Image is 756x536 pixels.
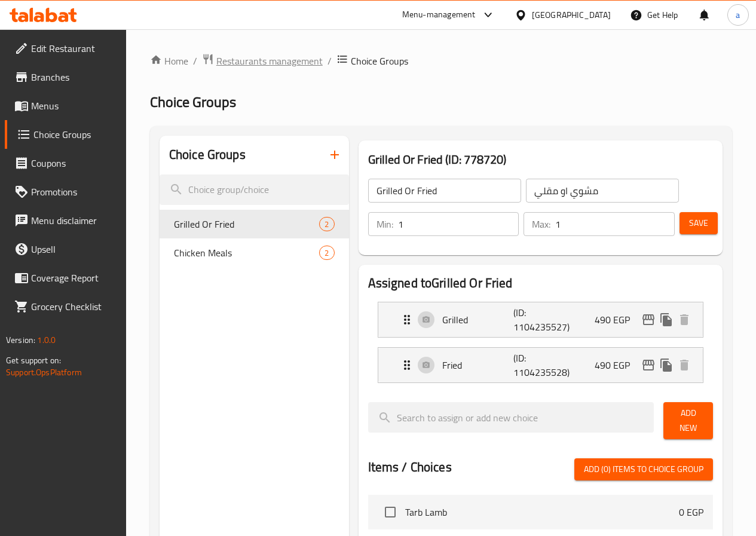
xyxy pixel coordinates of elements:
h2: Choice Groups [169,146,246,164]
div: Choices [319,217,334,231]
a: Restaurants management [202,53,323,69]
a: Menu disclaimer [5,206,126,235]
input: search [160,174,349,205]
button: delete [675,311,693,329]
span: Add (0) items to choice group [584,462,703,477]
a: Upsell [5,235,126,264]
a: Coupons [5,149,126,177]
div: Expand [378,348,703,382]
p: Max: [532,217,550,231]
button: duplicate [657,356,675,374]
div: [GEOGRAPHIC_DATA] [532,8,611,22]
span: Add New [673,406,703,436]
span: Get support on: [6,353,61,368]
h2: Assigned to Grilled Or Fried [368,274,713,292]
h3: Grilled Or Fried (ID: 778720) [368,150,713,169]
span: Menu disclaimer [31,213,117,228]
span: a [736,8,740,22]
span: Grocery Checklist [31,299,117,314]
span: Chicken Meals [174,246,320,260]
button: Add New [663,402,713,439]
button: Save [680,212,718,234]
a: Branches [5,63,126,91]
span: Menus [31,99,117,113]
div: Expand [378,302,703,337]
a: Choice Groups [5,120,126,149]
span: Select choice [378,500,403,525]
p: (ID: 1104235528) [513,351,561,379]
span: Grilled Or Fried [174,217,320,231]
a: Coverage Report [5,264,126,292]
a: Grocery Checklist [5,292,126,321]
span: Choice Groups [150,88,236,115]
span: 1.0.0 [37,332,56,348]
li: Expand [368,297,713,342]
span: Save [689,216,708,231]
span: Promotions [31,185,117,199]
button: Add (0) items to choice group [574,458,713,480]
span: Coverage Report [31,271,117,285]
button: edit [639,311,657,329]
nav: breadcrumb [150,53,732,69]
button: edit [639,356,657,374]
input: search [368,402,654,433]
p: Min: [377,217,393,231]
span: Restaurants management [216,54,323,68]
span: 2 [320,247,333,259]
li: Expand [368,342,713,388]
span: Choice Groups [351,54,408,68]
span: Version: [6,332,35,348]
span: 2 [320,219,333,230]
div: Choices [319,246,334,260]
button: delete [675,356,693,374]
span: Coupons [31,156,117,170]
a: Promotions [5,177,126,206]
p: Grilled [442,313,514,327]
p: 490 EGP [595,358,639,372]
p: (ID: 1104235527) [513,305,561,334]
a: Home [150,54,188,68]
span: Edit Restaurant [31,41,117,56]
a: Support.OpsPlatform [6,365,82,380]
a: Menus [5,91,126,120]
p: 490 EGP [595,313,639,327]
li: / [193,54,197,68]
div: Menu-management [402,8,476,22]
p: Fried [442,358,514,372]
span: Tarb Lamb [405,505,679,519]
h2: Items / Choices [368,458,452,476]
span: Branches [31,70,117,84]
button: duplicate [657,311,675,329]
p: 0 EGP [679,505,703,519]
div: Grilled Or Fried2 [160,210,349,238]
div: Chicken Meals2 [160,238,349,267]
a: Edit Restaurant [5,34,126,63]
span: Choice Groups [33,127,117,142]
span: Upsell [31,242,117,256]
li: / [328,54,332,68]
